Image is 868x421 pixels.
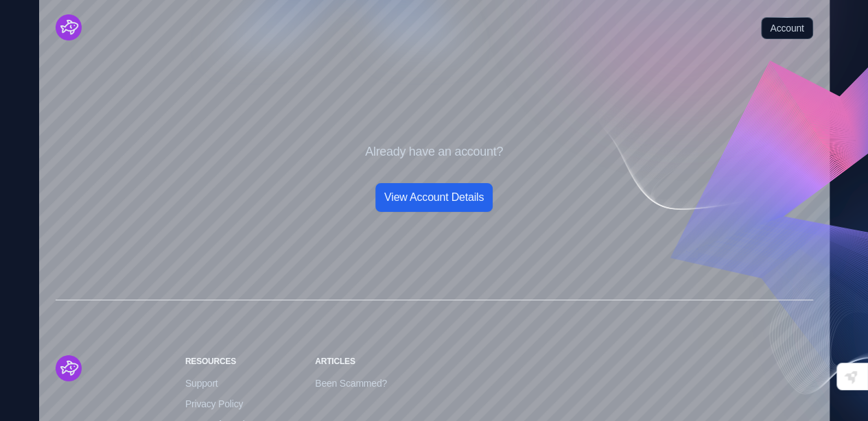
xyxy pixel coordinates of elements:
img: Stellar [56,14,82,40]
h6: Resources [185,355,293,368]
a: Cruip [56,14,82,40]
span: Support [185,376,218,391]
a: Privacy Policy [185,398,243,409]
a: Account [761,17,812,39]
a: View Account Details [375,183,493,212]
span: Been Scammed? [315,376,387,391]
h6: Articles [315,355,423,368]
span: Privacy Policy [185,396,243,411]
a: Cruip [56,355,163,381]
p: Already have an account? [171,143,698,161]
a: Support [185,378,218,389]
a: Been Scammed? [315,378,387,389]
img: Stellar [56,355,82,381]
